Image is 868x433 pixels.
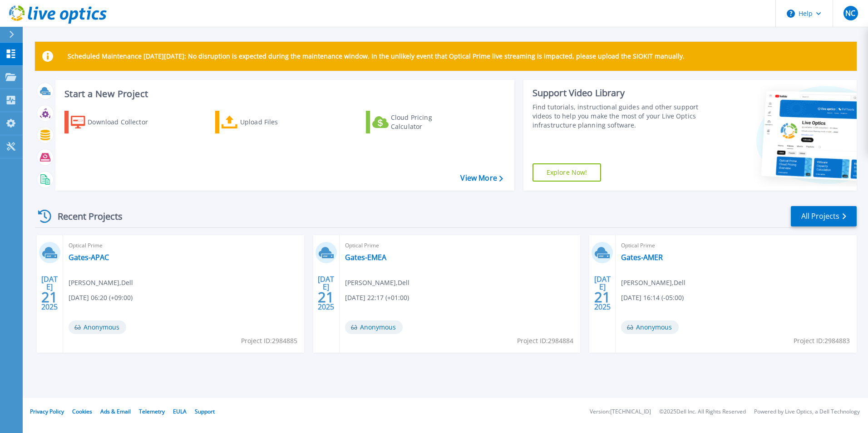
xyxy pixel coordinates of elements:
[318,293,334,301] span: 21
[69,320,126,334] span: Anonymous
[173,408,187,415] a: EULA
[621,253,663,262] a: Gates-AMER
[659,409,746,415] li: © 2025 Dell Inc. All Rights Reserved
[215,111,316,133] a: Upload Files
[241,336,297,346] span: Project ID: 2984885
[366,111,467,133] a: Cloud Pricing Calculator
[345,241,575,251] span: Optical Prime
[69,253,109,262] a: Gates-APAC
[845,10,855,17] span: NC
[64,111,166,133] a: Download Collector
[195,408,215,415] a: Support
[791,206,857,226] a: All Projects
[69,241,299,251] span: Optical Prime
[621,320,679,334] span: Anonymous
[345,253,386,262] a: Gates-EMEA
[72,408,92,415] a: Cookies
[317,276,335,310] div: [DATE] 2025
[594,293,611,301] span: 21
[41,293,58,301] span: 21
[35,205,135,227] div: Recent Projects
[68,53,685,60] p: Scheduled Maintenance [DATE][DATE]: No disruption is expected during the maintenance window. In t...
[794,336,850,346] span: Project ID: 2984883
[139,408,165,415] a: Telemetry
[30,408,64,415] a: Privacy Policy
[345,278,409,288] span: [PERSON_NAME] , Dell
[391,113,464,131] div: Cloud Pricing Calculator
[460,174,503,182] a: View More
[590,409,651,415] li: Version: [TECHNICAL_ID]
[517,336,573,346] span: Project ID: 2984884
[533,163,602,182] a: Explore Now!
[754,409,860,415] li: Powered by Live Optics, a Dell Technology
[88,113,160,131] div: Download Collector
[621,278,686,288] span: [PERSON_NAME] , Dell
[621,293,684,303] span: [DATE] 16:14 (-05:00)
[621,241,851,251] span: Optical Prime
[69,293,133,303] span: [DATE] 06:20 (+09:00)
[69,278,133,288] span: [PERSON_NAME] , Dell
[345,293,409,303] span: [DATE] 22:17 (+01:00)
[533,103,702,130] div: Find tutorials, instructional guides and other support videos to help you make the most of your L...
[100,408,131,415] a: Ads & Email
[345,320,403,334] span: Anonymous
[533,87,702,99] div: Support Video Library
[240,113,313,131] div: Upload Files
[64,89,503,99] h3: Start a New Project
[41,276,58,310] div: [DATE] 2025
[594,276,611,310] div: [DATE] 2025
